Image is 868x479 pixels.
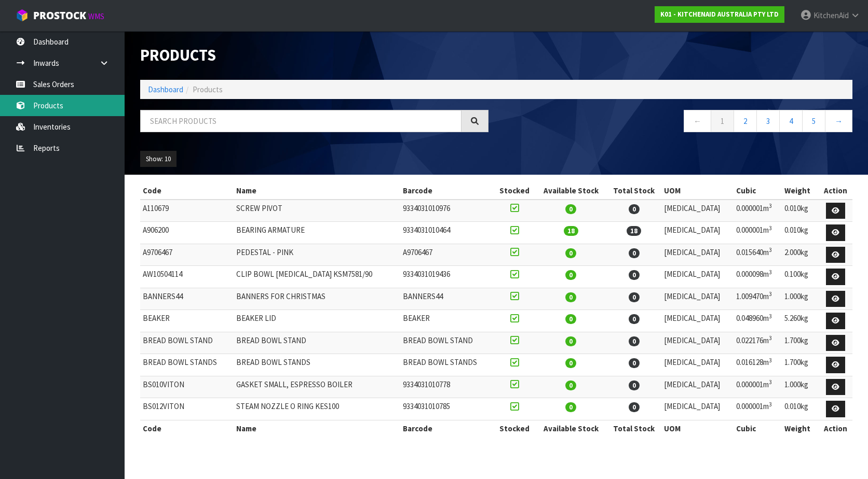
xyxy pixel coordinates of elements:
[661,288,734,310] td: [MEDICAL_DATA]
[565,381,576,390] span: 0
[684,110,711,132] a: ←
[400,244,494,266] td: A9706467
[234,266,400,288] td: CLIP BOWL [MEDICAL_DATA] KSM7581/90
[782,182,819,199] th: Weight
[565,314,576,324] span: 0
[629,336,640,346] span: 0
[234,310,400,332] td: BEAKER LID
[661,354,734,376] td: [MEDICAL_DATA]
[769,269,772,276] sup: 3
[33,9,86,22] span: ProStock
[234,376,400,398] td: GASKET SMALL, ESPRESSO BOILER
[535,420,606,436] th: Available Stock
[606,420,661,436] th: Total Stock
[661,310,734,332] td: [MEDICAL_DATA]
[629,314,640,324] span: 0
[400,310,494,332] td: BEAKER
[565,402,576,412] span: 0
[400,398,494,420] td: 9334031010785
[819,182,852,199] th: Action
[234,222,400,244] td: BEARING ARMATURE
[734,110,757,132] a: 2
[734,420,782,436] th: Cubic
[629,204,640,214] span: 0
[782,332,819,354] td: 1.700kg
[565,248,576,258] span: 0
[734,222,782,244] td: 0.000001m
[661,200,734,222] td: [MEDICAL_DATA]
[140,354,234,376] td: BREAD BOWL STANDS
[400,200,494,222] td: 9334031010976
[661,420,734,436] th: UOM
[769,357,772,364] sup: 3
[756,110,780,132] a: 3
[734,266,782,288] td: 0.000098m
[782,222,819,244] td: 0.010kg
[140,244,234,266] td: A9706467
[140,200,234,222] td: A110679
[234,244,400,266] td: PEDESTAL - PINK
[629,402,640,412] span: 0
[769,246,772,253] sup: 3
[813,10,849,20] span: KitchenAid
[629,381,640,390] span: 0
[234,200,400,222] td: SCREW PIVOT
[606,182,661,199] th: Total Stock
[819,420,852,436] th: Action
[769,202,772,209] sup: 3
[627,226,641,236] span: 18
[148,84,183,94] a: Dashboard
[734,354,782,376] td: 0.016128m
[769,334,772,342] sup: 3
[734,332,782,354] td: 0.022176m
[494,420,535,436] th: Stocked
[140,222,234,244] td: A906200
[234,354,400,376] td: BREAD BOWL STANDS
[494,182,535,199] th: Stocked
[769,313,772,320] sup: 3
[769,290,772,298] sup: 3
[565,270,576,280] span: 0
[140,110,462,132] input: Search products
[565,204,576,214] span: 0
[140,376,234,398] td: BS010VITON
[234,420,400,436] th: Name
[782,398,819,420] td: 0.010kg
[661,332,734,354] td: [MEDICAL_DATA]
[565,292,576,302] span: 0
[400,420,494,436] th: Barcode
[782,376,819,398] td: 1.000kg
[140,420,234,436] th: Code
[782,266,819,288] td: 0.100kg
[565,358,576,368] span: 0
[629,270,640,280] span: 0
[661,266,734,288] td: [MEDICAL_DATA]
[660,10,779,19] strong: K01 - KITCHENAID AUSTRALIA PTY LTD
[661,182,734,199] th: UOM
[234,288,400,310] td: BANNERS FOR CHRISTMAS
[234,182,400,199] th: Name
[734,200,782,222] td: 0.000001m
[734,310,782,332] td: 0.048960m
[802,110,825,132] a: 5
[88,11,104,21] small: WMS
[234,332,400,354] td: BREAD BOWL STAND
[140,266,234,288] td: AW10504114
[825,110,852,132] a: →
[140,288,234,310] td: BANNERS44
[782,200,819,222] td: 0.010kg
[629,248,640,258] span: 0
[782,288,819,310] td: 1.000kg
[140,332,234,354] td: BREAD BOWL STAND
[734,376,782,398] td: 0.000001m
[234,398,400,420] td: STEAM NOZZLE O RING KES100
[782,420,819,436] th: Weight
[734,288,782,310] td: 1.009470m
[140,182,234,199] th: Code
[140,310,234,332] td: BEAKER
[140,47,489,64] h1: Products
[564,226,578,236] span: 18
[711,110,734,132] a: 1
[779,110,803,132] a: 4
[661,376,734,398] td: [MEDICAL_DATA]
